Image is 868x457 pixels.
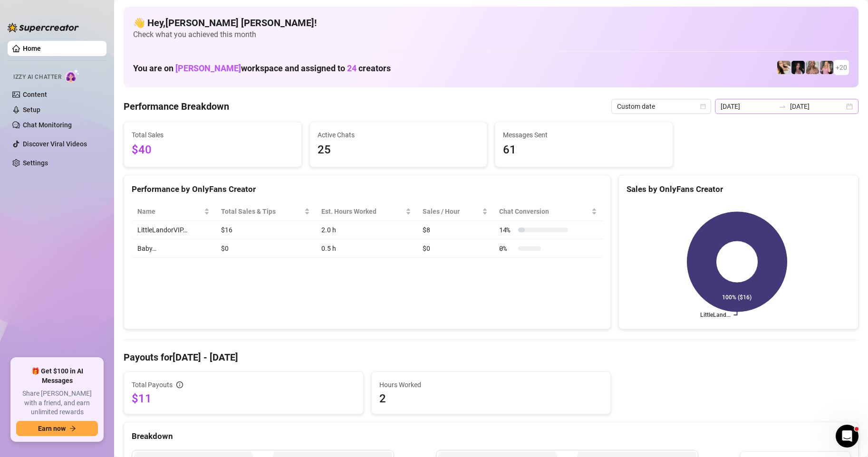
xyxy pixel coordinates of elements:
[791,61,805,74] img: Baby (@babyyyybellaa)
[23,121,72,129] a: Chat Monitoring
[133,63,391,74] h1: You are on workspace and assigned to creators
[175,63,241,73] span: [PERSON_NAME]
[38,425,66,432] span: Earn now
[132,130,294,140] span: Total Sales
[423,206,480,217] span: Sales / Hour
[16,389,98,417] span: Share [PERSON_NAME] with a friend, and earn unlimited rewards
[132,221,215,239] td: LittleLandorVIP…
[779,103,786,110] span: to
[137,206,202,217] span: Name
[132,430,850,443] div: Breakdown
[379,391,603,406] span: 2
[132,183,603,196] div: Performance by OnlyFans Creator
[13,73,61,82] span: Izzy AI Chatter
[836,425,858,447] iframe: Intercom live chat
[16,421,98,436] button: Earn nowarrow-right
[316,239,417,258] td: 0.5 h
[65,69,80,83] img: AI Chatter
[321,206,404,217] div: Est. Hours Worked
[493,202,603,221] th: Chat Conversion
[503,141,665,159] span: 61
[23,140,87,148] a: Discover Viral Videos
[836,62,847,73] span: + 20
[417,202,493,221] th: Sales / Hour
[215,202,316,221] th: Total Sales & Tips
[701,312,731,318] text: LittleLand...
[16,367,98,385] span: 🎁 Get $100 in AI Messages
[721,101,775,112] input: Start date
[700,104,706,109] span: calendar
[221,206,302,217] span: Total Sales & Tips
[379,380,603,390] span: Hours Worked
[69,425,76,432] span: arrow-right
[499,225,514,235] span: 14 %
[316,221,417,239] td: 2.0 h
[215,239,316,258] td: $0
[318,141,480,159] span: 25
[133,29,849,40] span: Check what you achieved this month
[176,381,183,388] span: info-circle
[627,183,850,196] div: Sales by OnlyFans Creator
[617,99,705,114] span: Custom date
[23,159,48,167] a: Settings
[124,351,858,364] h4: Payouts for [DATE] - [DATE]
[820,61,833,74] img: Kenzie (@dmaxkenzfree)
[133,16,849,29] h4: 👋 Hey, [PERSON_NAME] [PERSON_NAME] !
[806,61,819,74] img: Kenzie (@dmaxkenz)
[132,141,294,159] span: $40
[8,23,79,32] img: logo-BBDzfeDw.svg
[417,221,493,239] td: $8
[417,239,493,258] td: $0
[347,63,357,73] span: 24
[132,202,215,221] th: Name
[499,243,514,254] span: 0 %
[124,100,229,113] h4: Performance Breakdown
[777,61,791,74] img: Avry (@avryjennerfree)
[132,391,356,406] span: $11
[499,206,589,217] span: Chat Conversion
[132,380,173,390] span: Total Payouts
[318,130,480,140] span: Active Chats
[779,103,786,110] span: swap-right
[790,101,844,112] input: End date
[23,45,41,52] a: Home
[23,91,47,98] a: Content
[23,106,40,114] a: Setup
[503,130,665,140] span: Messages Sent
[215,221,316,239] td: $16
[132,239,215,258] td: Baby…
